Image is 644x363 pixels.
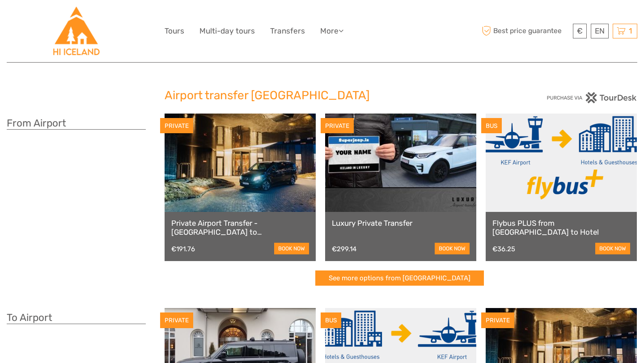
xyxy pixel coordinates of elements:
div: PRIVATE [160,312,193,328]
div: EN [591,24,609,38]
h3: To Airport [7,312,146,324]
div: PRIVATE [481,312,514,328]
a: More [320,25,343,38]
a: Luxury Private Transfer [332,219,470,228]
a: Flybus PLUS from [GEOGRAPHIC_DATA] to Hotel [492,219,630,237]
a: Transfers [270,25,305,38]
h3: From Airport [7,117,146,130]
span: Best price guarantee [480,24,571,38]
div: PRIVATE [321,118,354,134]
img: PurchaseViaTourDesk.png [547,92,637,103]
a: Private Airport Transfer - [GEOGRAPHIC_DATA] to [GEOGRAPHIC_DATA] [171,219,309,237]
a: book now [595,243,630,254]
a: book now [274,243,309,254]
a: book now [435,243,470,254]
div: €299.14 [332,245,356,253]
img: Hostelling International [52,7,101,55]
span: € [577,26,583,35]
div: €191.76 [171,245,195,253]
a: Tours [165,25,184,38]
span: 1 [627,26,633,35]
div: BUS [481,118,502,134]
a: Multi-day tours [199,25,255,38]
a: See more options from [GEOGRAPHIC_DATA] [315,270,484,286]
div: PRIVATE [160,118,193,134]
h2: Airport transfer [GEOGRAPHIC_DATA] [165,89,480,103]
div: €36.25 [492,245,515,253]
div: BUS [321,312,341,328]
